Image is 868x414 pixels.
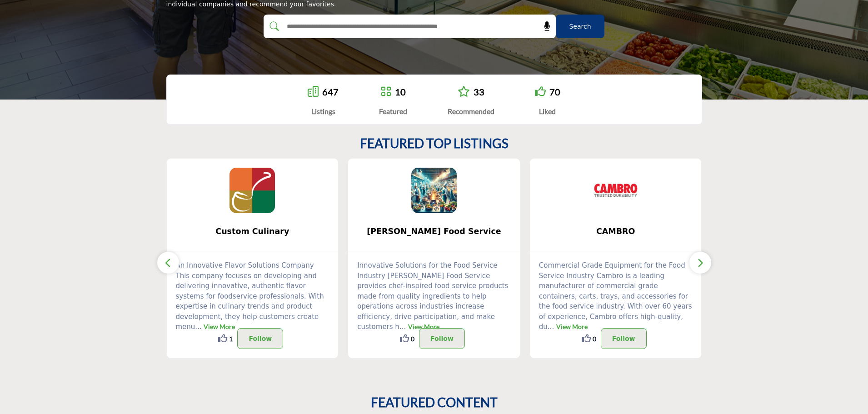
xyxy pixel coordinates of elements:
div: Liked [535,106,560,117]
button: Follow [601,328,647,349]
p: Follow [249,333,272,344]
h2: FEATURED CONTENT [371,395,498,410]
a: CAMBRO [530,219,702,244]
p: Follow [430,333,454,344]
span: ... [195,323,201,331]
b: Schwan's Food Service [362,219,506,244]
span: [PERSON_NAME] Food Service [362,225,506,237]
a: 70 [549,86,560,97]
p: Commercial Grade Equipment for the Food Service Industry Cambro is a leading manufacturer of comm... [539,260,693,332]
p: Innovative Solutions for the Food Service Industry [PERSON_NAME] Food Service provides chef-inspi... [357,260,511,332]
a: [PERSON_NAME] Food Service [348,219,520,244]
span: 0 [411,334,414,344]
img: Custom Culinary [229,168,275,213]
span: 0 [593,334,596,344]
b: CAMBRO [544,219,688,244]
a: Go to Recommended [458,86,470,98]
span: ... [399,323,406,331]
a: View More [556,323,588,330]
a: Go to Featured [380,86,391,98]
div: Listings [308,106,339,117]
p: An Innovative Flavor Solutions Company This company focuses on developing and delivering innovati... [176,260,329,332]
a: View More [204,323,235,330]
div: Featured [379,106,407,117]
span: ... [548,323,554,331]
button: Follow [237,328,283,349]
h2: FEATURED TOP LISTINGS [360,136,509,151]
button: Follow [419,328,465,349]
span: 1 [229,334,233,344]
a: Custom Culinary [167,219,339,244]
span: Search [569,22,591,31]
b: Custom Culinary [180,219,325,244]
button: Search [556,15,604,38]
i: Go to Liked [535,86,546,97]
img: CAMBRO [593,168,639,213]
span: Custom Culinary [180,225,325,237]
span: CAMBRO [544,225,688,237]
div: Recommended [448,106,494,117]
a: 647 [322,86,339,97]
p: Follow [612,333,635,344]
a: View More [408,323,439,330]
a: 10 [395,86,406,97]
a: 33 [474,86,484,97]
img: Schwan's Food Service [411,168,457,213]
